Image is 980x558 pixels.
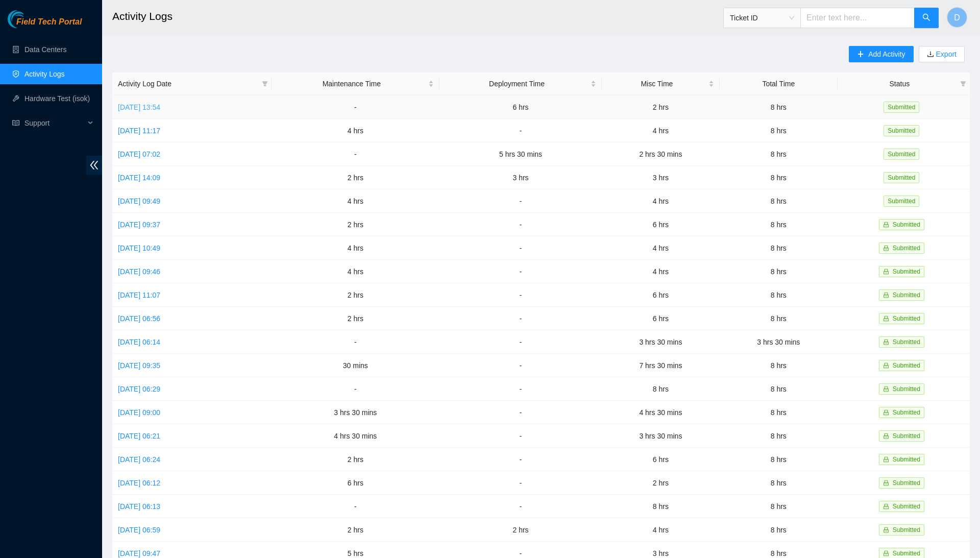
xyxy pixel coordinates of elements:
[893,292,920,299] span: Submitted
[954,11,960,24] span: D
[272,283,440,307] td: 2 hrs
[720,166,838,189] td: 8 hrs
[118,479,160,487] a: [DATE] 06:12
[8,10,52,28] img: Akamai Technologies
[720,401,838,424] td: 8 hrs
[883,222,889,228] span: lock
[884,125,919,136] span: Submitted
[893,503,920,510] span: Submitted
[118,150,160,158] a: [DATE] 07:02
[118,174,160,182] a: [DATE] 14:09
[893,338,920,346] span: Submitted
[720,189,838,213] td: 8 hrs
[272,495,440,518] td: -
[919,46,965,62] button: downloadExport
[272,142,440,166] td: -
[720,471,838,495] td: 8 hrs
[884,102,919,113] span: Submitted
[883,550,889,556] span: lock
[720,213,838,236] td: 8 hrs
[883,339,889,345] span: lock
[118,197,160,205] a: [DATE] 09:49
[24,94,90,103] a: Hardware Test (isok)
[883,362,889,369] span: lock
[730,10,794,26] span: Ticket ID
[272,95,440,119] td: -
[118,78,258,89] span: Activity Log Date
[884,196,919,207] span: Submitted
[893,526,920,533] span: Submitted
[439,213,602,236] td: -
[934,50,957,58] a: Export
[602,495,720,518] td: 8 hrs
[602,354,720,377] td: 7 hrs 30 mins
[118,385,160,393] a: [DATE] 06:29
[439,471,602,495] td: -
[118,502,160,511] a: [DATE] 06:13
[720,495,838,518] td: 8 hrs
[118,455,160,464] a: [DATE] 06:24
[86,156,102,175] span: double-left
[439,495,602,518] td: -
[857,51,864,59] span: plus
[883,269,889,275] span: lock
[883,433,889,439] span: lock
[602,377,720,401] td: 8 hrs
[883,292,889,298] span: lock
[883,503,889,510] span: lock
[720,354,838,377] td: 8 hrs
[439,307,602,330] td: -
[602,189,720,213] td: 4 hrs
[118,291,160,299] a: [DATE] 11:07
[24,113,85,133] span: Support
[24,70,65,78] a: Activity Logs
[272,401,440,424] td: 3 hrs 30 mins
[720,95,838,119] td: 8 hrs
[883,316,889,322] span: lock
[262,81,268,87] span: filter
[720,283,838,307] td: 8 hrs
[893,315,920,322] span: Submitted
[439,166,602,189] td: 3 hrs
[720,260,838,283] td: 8 hrs
[118,408,160,417] a: [DATE] 09:00
[720,377,838,401] td: 8 hrs
[272,236,440,260] td: 4 hrs
[720,448,838,471] td: 8 hrs
[439,377,602,401] td: -
[960,81,966,87] span: filter
[272,119,440,142] td: 4 hrs
[883,527,889,533] span: lock
[118,338,160,346] a: [DATE] 06:14
[843,78,956,89] span: Status
[883,409,889,416] span: lock
[118,432,160,440] a: [DATE] 06:21
[720,330,838,354] td: 3 hrs 30 mins
[272,330,440,354] td: -
[439,95,602,119] td: 6 hrs
[602,518,720,542] td: 4 hrs
[118,268,160,276] a: [DATE] 09:46
[439,236,602,260] td: -
[439,401,602,424] td: -
[893,432,920,440] span: Submitted
[118,221,160,229] a: [DATE] 09:37
[272,307,440,330] td: 2 hrs
[927,51,934,59] span: download
[602,95,720,119] td: 2 hrs
[439,260,602,283] td: -
[118,549,160,557] a: [DATE] 09:47
[439,189,602,213] td: -
[893,456,920,463] span: Submitted
[272,189,440,213] td: 4 hrs
[883,245,889,251] span: lock
[272,166,440,189] td: 2 hrs
[272,518,440,542] td: 2 hrs
[272,213,440,236] td: 2 hrs
[12,119,19,127] span: read
[914,8,939,28] button: search
[602,330,720,354] td: 3 hrs 30 mins
[24,45,66,54] a: Data Centers
[884,149,919,160] span: Submitted
[602,166,720,189] td: 3 hrs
